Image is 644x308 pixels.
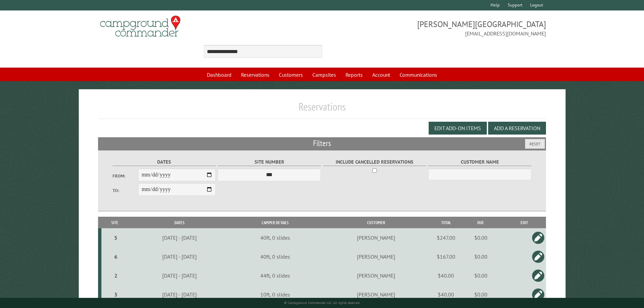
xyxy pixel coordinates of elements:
[323,158,426,166] label: Include Cancelled Reservations
[320,266,432,285] td: [PERSON_NAME]
[98,13,183,40] img: Campground Commander
[459,247,502,266] td: $0.00
[237,68,273,81] a: Reservations
[320,247,432,266] td: [PERSON_NAME]
[104,272,127,279] div: 2
[129,234,230,241] div: [DATE] - [DATE]
[104,253,127,260] div: 6
[322,19,546,38] span: [PERSON_NAME][GEOGRAPHIC_DATA] [EMAIL_ADDRESS][DOMAIN_NAME]
[101,217,128,229] th: Site
[320,217,432,229] th: Customer
[113,187,138,194] label: To:
[218,158,321,166] label: Site Number
[341,68,367,81] a: Reports
[231,285,320,304] td: 10ft, 0 slides
[502,217,546,229] th: Edit
[129,291,230,298] div: [DATE] - [DATE]
[284,301,360,305] small: © Campground Commander LLC. All rights reserved.
[98,137,546,150] h2: Filters
[203,68,236,81] a: Dashboard
[231,247,320,266] td: 40ft, 0 slides
[275,68,307,81] a: Customers
[459,266,502,285] td: $0.00
[429,122,487,135] button: Edit Add-on Items
[488,122,546,135] button: Add a Reservation
[432,217,459,229] th: Total
[525,139,545,149] button: Reset
[308,68,340,81] a: Campsites
[231,266,320,285] td: 44ft, 0 slides
[320,285,432,304] td: [PERSON_NAME]
[129,253,230,260] div: [DATE] - [DATE]
[368,68,394,81] a: Account
[113,173,138,179] label: From:
[432,266,459,285] td: $40.00
[320,228,432,247] td: [PERSON_NAME]
[432,285,459,304] td: $40.00
[396,68,441,81] a: Communications
[231,217,320,229] th: Camper Details
[231,228,320,247] td: 40ft, 0 slides
[104,291,127,298] div: 3
[428,158,531,166] label: Customer Name
[432,228,459,247] td: $247.00
[129,272,230,279] div: [DATE] - [DATE]
[98,100,546,119] h1: Reservations
[432,247,459,266] td: $167.00
[459,285,502,304] td: $0.00
[128,217,231,229] th: Dates
[459,217,502,229] th: Due
[113,158,216,166] label: Dates
[459,228,502,247] td: $0.00
[104,234,127,241] div: 5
